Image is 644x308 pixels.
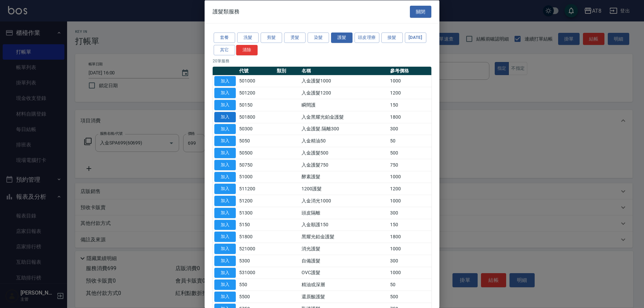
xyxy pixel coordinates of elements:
button: 加入 [214,88,236,98]
td: 還原酸護髮 [300,291,388,303]
td: 1000 [388,171,431,183]
td: 1000 [388,267,431,279]
button: 加入 [214,76,236,86]
button: 加入 [214,124,236,134]
td: 550 [237,279,275,291]
button: 加入 [214,148,236,158]
button: 加入 [214,172,236,182]
button: 染髮 [308,33,329,43]
td: 入金護髮1200 [300,87,388,99]
td: 511200 [237,183,275,195]
td: 51000 [237,171,275,183]
td: 入金護髮500 [300,147,388,159]
button: 關閉 [410,5,431,18]
td: 5050 [237,135,275,147]
td: 300 [388,255,431,267]
td: 51300 [237,207,275,219]
button: 加入 [214,220,236,230]
p: 20 筆服務 [213,58,431,64]
td: 531000 [237,267,275,279]
td: 入金護髮1000 [300,75,388,87]
td: 1200 [388,183,431,195]
button: 剪髮 [261,33,282,43]
button: 加入 [214,136,236,146]
button: [DATE] [405,33,426,43]
button: 加入 [214,160,236,170]
button: 套餐 [214,33,235,43]
td: 501000 [237,75,275,87]
button: 頭皮理療 [355,33,379,43]
td: 50 [388,135,431,147]
button: 加入 [214,207,236,218]
button: 加入 [214,267,236,278]
td: 750 [388,159,431,171]
td: 5150 [237,219,275,231]
td: 50 [388,279,431,291]
td: 501200 [237,87,275,99]
button: 加入 [214,232,236,242]
td: 消光護髮 [300,243,388,255]
td: 精油或深層 [300,279,388,291]
td: 50300 [237,123,275,135]
th: 參考價格 [388,66,431,75]
td: 1200護髮 [300,183,388,195]
td: OVC護髮 [300,267,388,279]
td: 150 [388,219,431,231]
td: 300 [388,123,431,135]
td: 入金黑耀光鉑金護髮 [300,111,388,123]
td: 501800 [237,111,275,123]
button: 其它 [214,45,235,55]
td: 自備護髮 [300,255,388,267]
td: 入金順護150 [300,219,388,231]
button: 護髮 [331,33,353,43]
th: 類別 [275,66,300,75]
td: 5500 [237,291,275,303]
th: 代號 [237,66,275,75]
td: 500 [388,291,431,303]
button: 加入 [214,280,236,290]
td: 入金消光1000 [300,195,388,207]
td: 瞬間護 [300,99,388,111]
button: 加入 [214,184,236,194]
td: 50750 [237,159,275,171]
td: 入金護髮750 [300,159,388,171]
td: 50500 [237,147,275,159]
button: 燙髮 [284,33,306,43]
td: 500 [388,147,431,159]
td: 1000 [388,243,431,255]
td: 頭皮隔離 [300,207,388,219]
button: 接髮 [381,33,403,43]
button: 清除 [236,45,258,55]
button: 加入 [214,292,236,302]
button: 加入 [214,244,236,254]
span: 護髮類服務 [213,8,239,15]
button: 加入 [214,112,236,122]
td: 1200 [388,87,431,99]
td: 521000 [237,243,275,255]
td: 1800 [388,231,431,243]
button: 加入 [214,100,236,110]
td: 1000 [388,75,431,87]
td: 150 [388,99,431,111]
button: 加入 [214,255,236,266]
td: 300 [388,207,431,219]
td: 1800 [388,111,431,123]
td: 5300 [237,255,275,267]
td: 51800 [237,231,275,243]
td: 50150 [237,99,275,111]
td: 黑耀光鉑金護髮 [300,231,388,243]
td: 入金護髮.隔離300 [300,123,388,135]
td: 1000 [388,195,431,207]
button: 加入 [214,196,236,206]
td: 酵素護髮 [300,171,388,183]
td: 入金精油50 [300,135,388,147]
th: 名稱 [300,66,388,75]
button: 洗髮 [237,33,259,43]
td: 51200 [237,195,275,207]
